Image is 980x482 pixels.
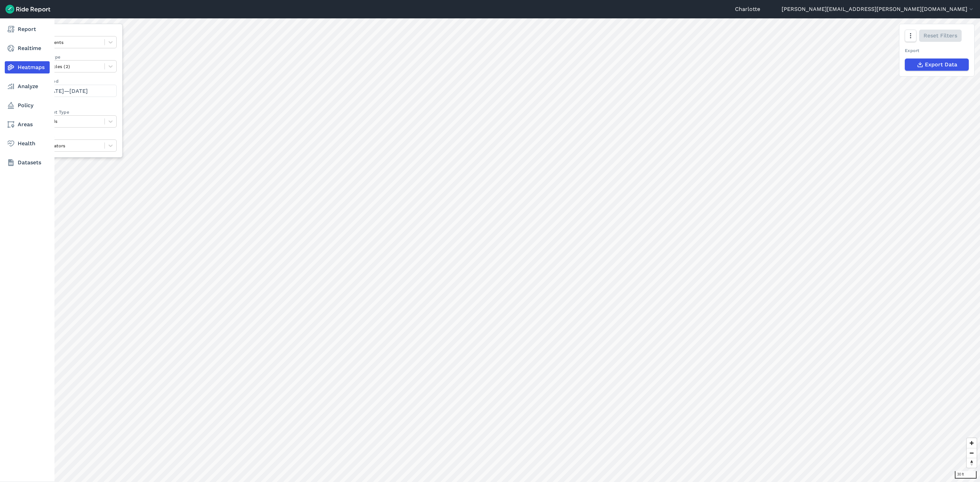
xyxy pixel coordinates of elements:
div: 30 ft [955,471,977,479]
button: Reset bearing to north [967,458,977,468]
a: Areas [5,118,50,131]
a: Realtime [5,42,50,54]
span: [DATE]—[DATE] [46,88,88,94]
a: Charlotte [735,5,760,13]
label: Data Period [33,78,117,84]
img: Ride Report [5,5,50,14]
a: Policy [5,99,50,112]
span: Export Data [925,61,957,69]
label: Vehicle Type [33,54,117,60]
span: Reset Filters [924,32,957,40]
a: Analyze [5,80,50,93]
a: Report [5,23,50,35]
a: Health [5,137,50,150]
button: Zoom out [967,448,977,458]
button: Reset Filters [919,30,962,42]
label: Curb Event Type [33,109,117,115]
a: Heatmaps [5,61,50,73]
label: Data Type [33,30,117,36]
div: Export [905,47,969,54]
a: Datasets [5,156,50,169]
label: Operators [33,133,117,139]
button: Export Data [905,59,969,71]
button: [DATE]—[DATE] [33,85,117,97]
button: Zoom in [967,438,977,448]
button: [PERSON_NAME][EMAIL_ADDRESS][PERSON_NAME][DOMAIN_NAME] [782,5,975,13]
